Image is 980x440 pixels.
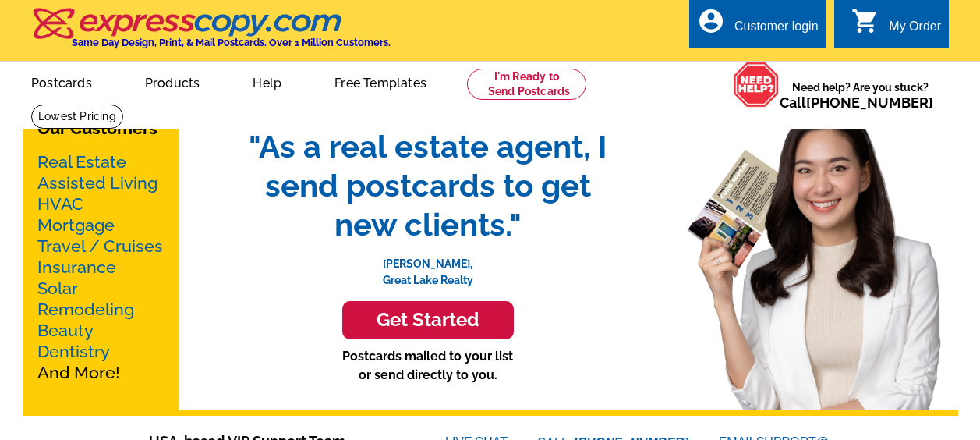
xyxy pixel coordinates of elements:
a: HVAC [37,194,83,214]
span: "As a real estate agent, I send postcards to get new clients." [233,127,623,244]
div: My Order [889,20,941,41]
a: [PHONE_NUMBER] [806,94,933,111]
i: shopping_cart [851,7,879,35]
a: account_circle Customer login [697,17,819,37]
a: Real Estate [37,152,126,172]
p: [PERSON_NAME], Great Lake Realty [233,244,623,289]
a: Travel / Cruises [37,236,163,256]
a: Help [228,63,306,100]
a: Get Started [233,301,623,339]
a: Solar [37,279,78,298]
a: shopping_cart My Order [851,17,941,37]
a: Beauty [37,321,94,340]
h3: Get Started [362,309,494,332]
a: Remodeling [37,300,134,319]
a: Postcards [6,63,117,100]
img: help [733,62,780,108]
a: Products [120,63,225,100]
a: Dentistry [37,342,110,361]
a: Same Day Design, Print, & Mail Postcards. Over 1 Million Customers. [31,19,391,48]
span: Call [780,94,933,111]
a: Mortgage [37,215,115,235]
p: And More! [37,151,164,383]
p: Postcards mailed to your list or send directly to you. [233,347,623,385]
i: account_circle [697,7,725,35]
a: Assisted Living [37,173,157,193]
span: Need help? Are you stuck? [780,80,941,111]
h4: Same Day Design, Print, & Mail Postcards. Over 1 Million Customers. [72,37,391,48]
div: Customer login [734,20,819,41]
a: Free Templates [310,63,451,100]
a: Insurance [37,257,116,277]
